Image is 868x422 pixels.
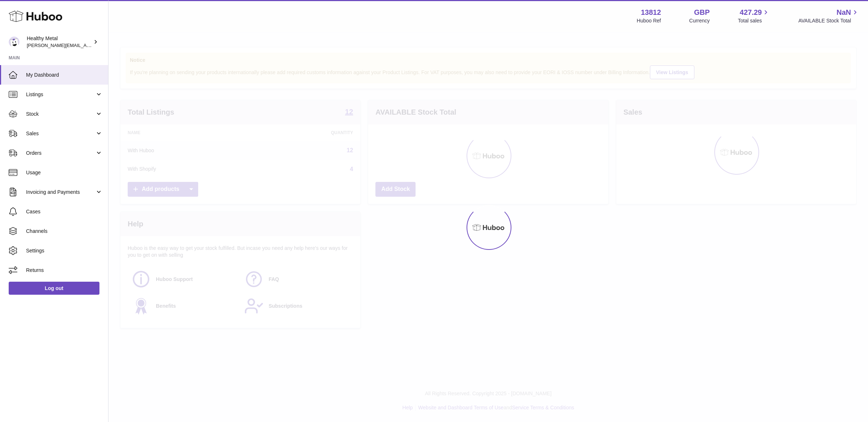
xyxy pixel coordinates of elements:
span: Usage [26,169,103,176]
span: Stock [26,111,95,118]
strong: GBP [694,8,710,17]
img: jose@healthy-metal.com [9,37,20,47]
span: Invoicing and Payments [26,189,95,196]
a: Log out [9,282,99,295]
span: Sales [26,130,95,137]
a: 427.29 Total sales [738,8,770,24]
div: Healthy Metal [27,35,92,49]
span: 427.29 [740,8,762,17]
a: NaN AVAILABLE Stock Total [798,8,859,24]
span: Total sales [738,17,770,24]
div: Currency [689,17,710,24]
span: Channels [26,228,103,235]
span: My Dashboard [26,72,103,78]
span: NaN [837,8,851,17]
span: AVAILABLE Stock Total [798,17,859,24]
strong: 13812 [641,8,661,17]
span: Listings [26,91,95,98]
span: [PERSON_NAME][EMAIL_ADDRESS][DOMAIN_NAME] [27,42,145,48]
span: Orders [26,150,95,157]
span: Cases [26,208,103,215]
div: Huboo Ref [637,17,661,24]
span: Settings [26,247,103,254]
span: Returns [26,267,103,274]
